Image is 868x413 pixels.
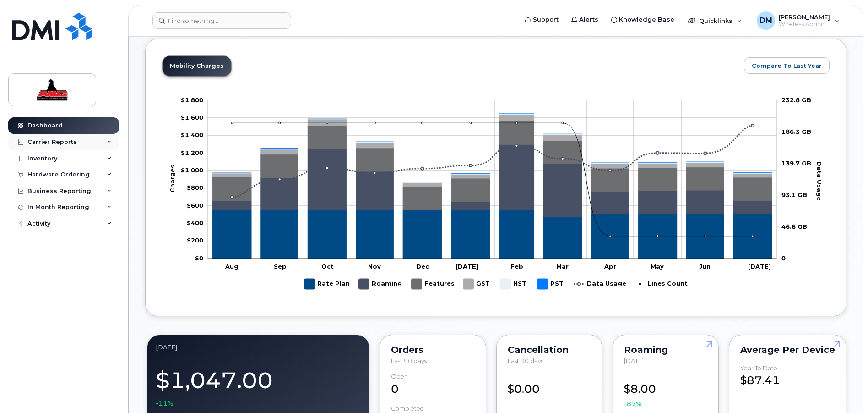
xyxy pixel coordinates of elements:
tspan: 186.3 GB [781,127,811,135]
g: Features [412,275,455,293]
tspan: $1,000 [181,166,203,174]
div: Don MacLellan [750,11,846,30]
span: Knowledge Base [619,15,674,24]
g: Data Usage [574,275,626,293]
div: Roaming [624,346,707,353]
span: [DATE] [624,357,644,364]
tspan: $1,200 [181,149,203,156]
g: $0 [181,166,203,174]
tspan: $200 [187,237,203,244]
div: $1,047.00 [156,362,361,408]
tspan: Feb [510,262,523,270]
tspan: Dec [416,262,429,270]
div: $8.00 [624,373,707,408]
div: $0.00 [508,373,591,397]
g: Roaming [359,275,402,293]
tspan: [DATE] [748,262,771,270]
span: Wireless Admin [779,21,830,28]
g: $0 [181,149,203,156]
span: Last 90 days [508,357,543,364]
button: Compare To Last Year [744,57,830,74]
tspan: $400 [187,219,203,226]
a: Knowledge Base [605,11,681,29]
tspan: Apr [604,262,616,270]
div: Cancellation [508,346,591,353]
span: [PERSON_NAME] [779,13,830,21]
a: Alerts [565,11,605,29]
g: $0 [187,201,203,209]
g: Legend [304,275,688,293]
span: -11% [156,399,174,408]
g: Rate Plan [213,209,772,258]
span: Alerts [579,15,598,24]
g: PST [537,275,565,293]
g: $0 [187,219,203,226]
tspan: $600 [187,201,203,209]
tspan: Data Usage [816,161,823,200]
a: Mobility Charges [163,56,231,76]
tspan: 0 [781,254,786,261]
div: Orders [391,346,474,353]
div: Average per Device [740,346,835,353]
g: $0 [181,114,203,121]
g: $0 [181,131,203,138]
tspan: 46.6 GB [781,222,807,230]
tspan: [DATE] [456,262,478,270]
g: $0 [187,184,203,191]
span: DM [759,15,772,26]
g: $0 [181,96,203,103]
g: HST [500,275,528,293]
tspan: 139.7 GB [781,159,811,166]
tspan: Jun [699,262,711,270]
tspan: Aug [225,262,239,270]
span: Last 90 days [391,357,427,364]
tspan: $0 [195,254,203,261]
g: Chart [168,96,824,292]
tspan: $1,400 [181,131,203,138]
span: -87% [624,399,642,408]
tspan: $800 [187,184,203,191]
span: Quicklinks [699,17,732,24]
tspan: $1,800 [181,96,203,103]
tspan: Sep [274,262,287,270]
tspan: 232.8 GB [781,96,811,103]
span: Support [533,15,559,24]
tspan: Nov [368,262,381,270]
div: Open [391,373,408,380]
span: Compare To Last Year [752,61,822,70]
g: Lines Count [635,275,688,293]
input: Find something... [152,12,291,29]
tspan: Charges [168,165,176,193]
tspan: 93.1 GB [781,191,807,198]
tspan: Oct [321,262,334,270]
g: $0 [187,237,203,244]
tspan: $1,600 [181,114,203,121]
g: Rate Plan [304,275,350,293]
tspan: May [651,262,664,270]
g: GST [463,275,491,293]
div: completed [391,405,424,412]
div: Quicklinks [682,11,749,30]
tspan: Mar [556,262,569,270]
div: $87.41 [740,365,835,389]
div: 0 [391,373,474,397]
div: Year to Date [740,365,777,372]
a: Support [519,11,565,29]
div: July 2025 [156,343,361,351]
